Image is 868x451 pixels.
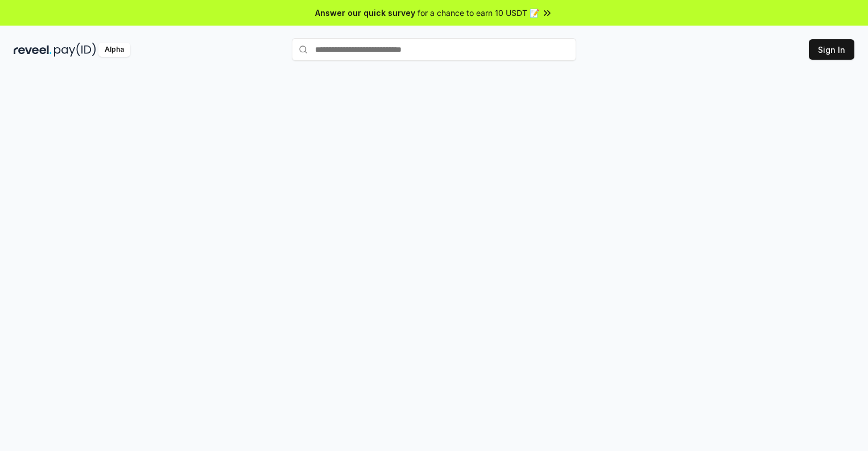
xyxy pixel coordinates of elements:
[809,39,854,60] button: Sign In
[54,43,96,57] img: pay_id
[14,43,52,57] img: reveel_dark
[315,7,415,19] span: Answer our quick survey
[98,43,130,57] div: Alpha
[418,7,539,19] span: for a chance to earn 10 USDT 📝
